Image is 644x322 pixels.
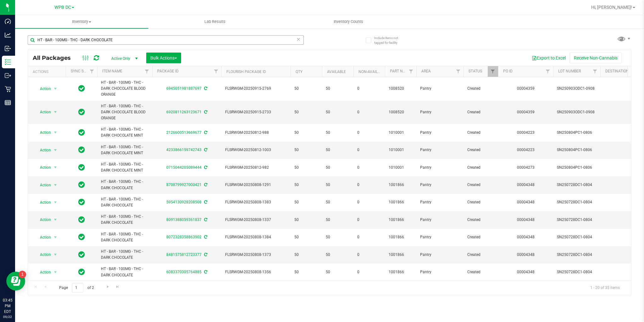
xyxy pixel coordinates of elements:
[406,66,416,77] a: Filter
[467,147,494,153] span: Created
[101,231,148,243] span: HT - BAR - 100MG - THC - DARK CHOCOLATE
[528,53,570,63] button: Export to Excel
[203,252,207,257] span: Sync from Compliance System
[225,234,287,240] span: FLSRWGM-20250808-1384
[296,70,303,74] a: Qty
[34,163,51,172] span: Action
[52,108,59,116] span: select
[5,99,11,106] inline-svg: Reports
[296,35,301,43] span: Clear
[467,199,494,205] span: Created
[357,182,381,188] span: 0
[420,147,460,153] span: Pantry
[34,268,51,277] span: Action
[420,86,460,92] span: Pantry
[294,269,318,275] span: 50
[517,183,535,187] a: 00004348
[294,147,318,153] span: 50
[294,130,318,136] span: 50
[420,130,460,136] span: Pantry
[203,183,207,187] span: Sync from Compliance System
[357,147,381,153] span: 0
[517,200,535,204] a: 00004348
[78,268,85,276] span: In Sync
[326,109,350,115] span: 50
[357,86,381,92] span: 0
[101,266,148,278] span: HT - BAR - 100MG - THC - DARK CHOCOLATE
[225,217,287,223] span: FLSRWGM-20250808-1337
[52,84,59,93] span: select
[225,252,287,258] span: FLSRWGM-20250808-1373
[225,109,287,115] span: FLSRWGM-20250915-2733
[294,109,318,115] span: 50
[166,235,202,239] a: 8072328358863902
[225,147,287,153] span: FLSRWGM-20250812-1003
[72,283,83,293] input: 1
[166,165,202,170] a: 0715044205089444
[34,181,51,189] span: Action
[54,5,71,10] span: WPB DC
[467,252,494,258] span: Created
[34,128,51,137] span: Action
[78,145,85,154] span: In Sync
[78,180,85,189] span: In Sync
[326,234,350,240] span: 50
[34,108,51,116] span: Action
[78,250,85,259] span: In Sync
[390,69,415,73] a: Part Number
[166,183,202,187] a: 8708799927000421
[326,199,350,205] span: 50
[52,215,59,224] span: select
[557,147,597,153] span: SN250804PC1-0806
[101,249,148,261] span: HT - BAR - 100MG - THC - DARK CHOCOLATE
[282,15,415,28] a: Inventory Counts
[327,70,346,74] a: Available
[421,69,431,73] a: Area
[166,130,202,135] a: 2126600513669677
[33,54,77,61] span: All Packages
[326,130,350,136] span: 50
[157,69,179,73] a: Package ID
[150,55,177,60] span: Bulk Actions
[591,5,632,10] span: Hi, [PERSON_NAME]!
[420,252,460,258] span: Pantry
[374,36,406,45] span: Include items not tagged for facility
[52,250,59,259] span: select
[420,234,460,240] span: Pantry
[517,217,535,222] a: 00004348
[389,147,413,153] span: 1010001
[389,234,413,240] span: 1001866
[146,53,181,63] button: Bulk Actions
[203,270,207,274] span: Sync from Compliance System
[19,271,26,278] iframe: Resource center unread badge
[203,148,207,152] span: Sync from Compliance System
[52,233,59,242] span: select
[503,69,513,73] a: PO ID
[5,72,11,79] inline-svg: Outbound
[469,69,482,73] a: Status
[34,198,51,207] span: Action
[101,127,148,138] span: HT - BAR - 100MG - THC - DARK CHOCOLATE MINT
[389,217,413,223] span: 1001866
[557,182,597,188] span: SN250728DC1-0804
[557,217,597,223] span: SN250728DC1-0804
[558,69,581,73] a: Lot Number
[52,268,59,277] span: select
[517,148,535,152] a: 00004223
[358,70,386,74] a: Non-Available
[34,84,51,93] span: Action
[543,66,553,77] a: Filter
[34,215,51,224] span: Action
[34,146,51,155] span: Action
[225,182,287,188] span: FLSRWGM-20250808-1291
[52,163,59,172] span: select
[517,270,535,274] a: 00004348
[101,161,148,173] span: HT - BAR - 100MG - THC - DARK CHOCOLATE MINT
[5,86,11,92] inline-svg: Retail
[557,269,597,275] span: SN250728DC1-0804
[78,198,85,206] span: In Sync
[467,234,494,240] span: Created
[5,18,11,25] inline-svg: Dashboard
[389,269,413,275] span: 1001866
